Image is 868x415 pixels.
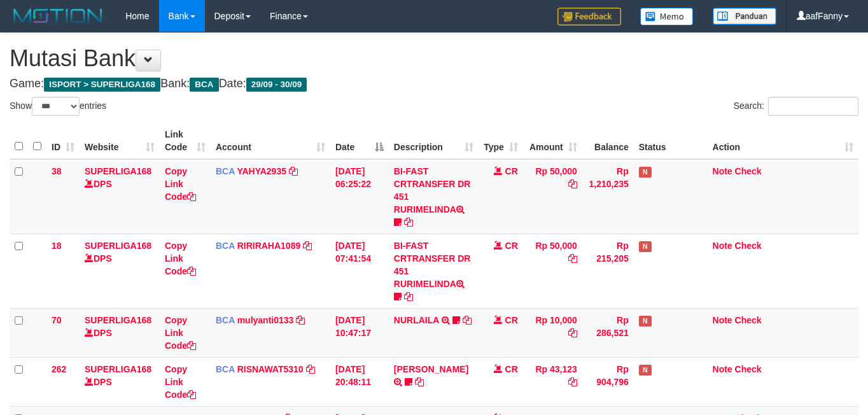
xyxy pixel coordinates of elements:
td: Rp 43,123 [523,357,582,406]
a: Copy YOSI EFENDI to clipboard [415,377,424,387]
a: SUPERLIGA168 [85,364,151,374]
td: [DATE] 10:47:17 [330,308,389,357]
th: ID: activate to sort column ascending [46,123,80,159]
td: DPS [80,357,160,406]
th: Action: activate to sort column ascending [708,123,858,159]
th: Type: activate to sort column ascending [479,123,523,159]
a: Copy Rp 50,000 to clipboard [568,253,577,264]
span: BCA [216,364,235,374]
a: Copy YAHYA2935 to clipboard [289,166,298,176]
th: Link Code: activate to sort column ascending [160,123,211,159]
span: CR [505,166,518,176]
td: BI-FAST CRTRANSFER DR 451 RURIMELINDA [389,159,479,234]
input: Search: [768,97,858,116]
td: [DATE] 20:48:11 [330,357,389,406]
h1: Mutasi Bank [10,46,858,71]
a: SUPERLIGA168 [85,241,151,251]
span: ISPORT > SUPERLIGA168 [44,78,160,92]
img: Button%20Memo.svg [640,8,694,25]
a: Note [713,166,732,176]
span: 70 [52,315,62,325]
td: DPS [80,234,160,308]
a: Note [713,315,732,325]
td: Rp 286,521 [582,308,634,357]
a: Copy Rp 50,000 to clipboard [568,179,577,189]
span: Has Note [639,241,652,252]
a: Check [735,364,762,374]
a: NURLAILA [394,315,439,325]
span: CR [505,364,518,374]
a: SUPERLIGA168 [85,315,151,325]
img: panduan.png [713,8,776,25]
label: Search: [734,97,858,116]
span: BCA [216,315,235,325]
td: Rp 10,000 [523,308,582,357]
a: Copy Link Code [165,364,196,400]
select: Showentries [32,97,80,116]
th: Date: activate to sort column descending [330,123,389,159]
th: Balance [582,123,634,159]
th: Amount: activate to sort column ascending [523,123,582,159]
td: [DATE] 06:25:22 [330,159,389,234]
span: 29/09 - 30/09 [246,78,307,92]
span: BCA [190,78,218,92]
span: CR [505,315,518,325]
a: RISNAWAT5310 [237,364,304,374]
a: Copy RIRIRAHA1089 to clipboard [303,241,312,251]
img: Feedback.jpg [557,8,621,25]
th: Website: activate to sort column ascending [80,123,160,159]
th: Description: activate to sort column ascending [389,123,479,159]
td: Rp 215,205 [582,234,634,308]
a: Note [713,241,732,251]
a: Note [713,364,732,374]
td: Rp 904,796 [582,357,634,406]
a: SUPERLIGA168 [85,166,151,176]
td: DPS [80,308,160,357]
a: Copy Link Code [165,315,196,351]
a: Copy mulyanti0133 to clipboard [296,315,305,325]
span: 38 [52,166,62,176]
a: Copy BI-FAST CRTRANSFER DR 451 RURIMELINDA to clipboard [404,292,413,302]
span: 262 [52,364,66,374]
td: Rp 50,000 [523,234,582,308]
span: Has Note [639,167,652,178]
td: Rp 1,210,235 [582,159,634,234]
span: Has Note [639,316,652,327]
a: Copy NURLAILA to clipboard [463,315,472,325]
a: Copy RISNAWAT5310 to clipboard [306,364,315,374]
a: Check [735,315,762,325]
td: DPS [80,159,160,234]
a: Copy Rp 43,123 to clipboard [568,377,577,387]
a: Copy Rp 10,000 to clipboard [568,328,577,338]
th: Status [634,123,708,159]
a: RIRIRAHA1089 [237,241,301,251]
a: Check [735,241,762,251]
label: Show entries [10,97,106,116]
a: mulyanti0133 [237,315,294,325]
td: BI-FAST CRTRANSFER DR 451 RURIMELINDA [389,234,479,308]
a: Check [735,166,762,176]
span: 18 [52,241,62,251]
th: Account: activate to sort column ascending [211,123,330,159]
a: YAHYA2935 [237,166,286,176]
a: Copy BI-FAST CRTRANSFER DR 451 RURIMELINDA to clipboard [404,217,413,227]
span: BCA [216,241,235,251]
td: [DATE] 07:41:54 [330,234,389,308]
span: BCA [216,166,235,176]
td: Rp 50,000 [523,159,582,234]
img: MOTION_logo.png [10,6,106,25]
span: CR [505,241,518,251]
span: Has Note [639,365,652,376]
a: Copy Link Code [165,241,196,276]
a: Copy Link Code [165,166,196,202]
h4: Game: Bank: Date: [10,78,858,90]
a: [PERSON_NAME] [394,364,468,374]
